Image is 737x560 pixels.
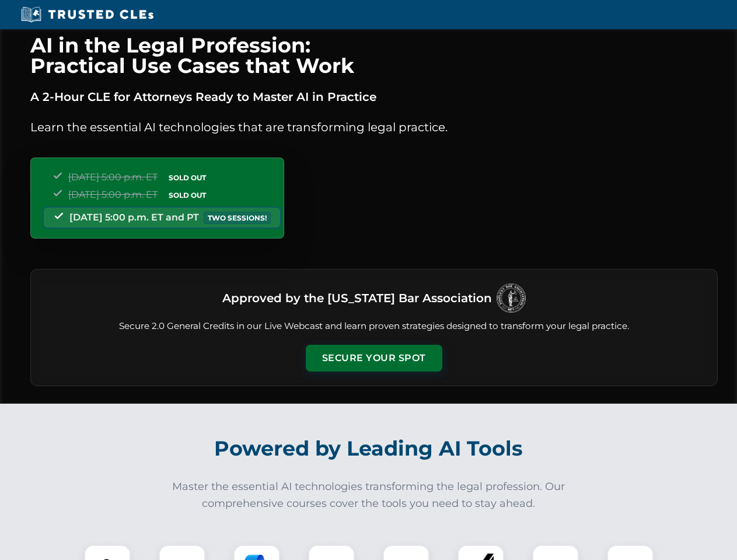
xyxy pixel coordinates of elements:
[68,171,158,183] span: [DATE] 5:00 p.m. ET
[45,320,703,333] p: Secure 2.0 General Credits in our Live Webcast and learn proven strategies designed to transform ...
[30,118,718,136] p: Learn the essential AI technologies that are transforming legal practice.
[165,171,210,184] span: SOLD OUT
[165,189,210,201] span: SOLD OUT
[306,345,442,372] button: Secure Your Spot
[222,288,492,309] h3: Approved by the [US_STATE] Bar Association
[46,428,692,469] h2: Powered by Leading AI Tools
[18,6,157,23] img: Trusted CLEs
[30,35,718,76] h1: AI in the Legal Profession: Practical Use Cases that Work
[165,478,573,512] p: Master the essential AI technologies transforming the legal profession. Our comprehensive courses...
[68,189,158,200] span: [DATE] 5:00 p.m. ET
[30,87,718,106] p: A 2-Hour CLE for Attorneys Ready to Master AI in Practice
[497,283,526,313] img: Logo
